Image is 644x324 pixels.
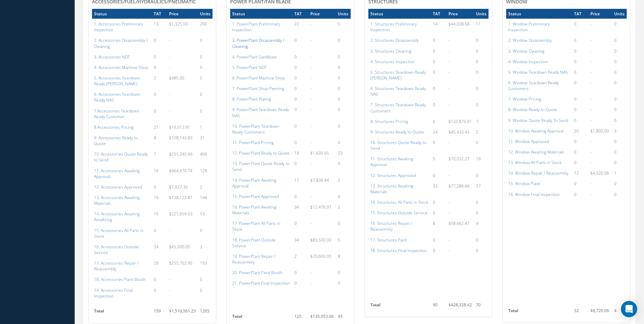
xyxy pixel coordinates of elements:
[94,195,140,206] a: 13. Accessories Awaiting Materials
[590,59,592,65] span: -
[94,211,140,222] a: 14. Accessories Awaiting Anodizing
[431,170,446,181] td: 0
[310,140,312,145] span: -
[572,126,588,136] td: 20
[612,126,627,136] td: 3
[169,135,192,141] span: $108,143.83
[152,241,167,258] td: 34
[431,9,446,19] th: TAT
[448,59,450,65] span: -
[370,59,415,65] a: 4. Structures Inspection
[572,19,588,35] td: 0
[292,19,308,35] td: 22
[169,54,170,60] span: -
[152,132,167,149] td: 8
[169,195,192,200] span: $138,123.81
[572,9,588,19] th: TAT
[474,35,489,46] td: 0
[292,121,308,137] td: 0
[152,225,167,241] td: 0
[167,9,198,19] th: Price
[431,100,446,116] td: 0
[431,245,446,256] td: 0
[572,67,588,77] td: 0
[336,235,350,251] td: 5
[292,52,308,62] td: 0
[232,75,285,81] a: 6. PowerPlant Machine Shop
[612,9,627,19] th: Units
[152,89,167,105] td: 0
[169,75,184,81] span: $685.00
[370,21,417,33] a: 1. Structures Preliminary Inspection
[198,241,213,258] td: 3
[474,56,489,67] td: 0
[169,228,170,233] span: -
[448,248,450,253] span: -
[474,67,489,83] td: 0
[474,218,489,234] td: 4
[198,165,213,182] td: 128
[232,204,276,216] a: 16. PowerPlant Awaiting Materials
[198,182,213,192] td: 2
[336,148,350,158] td: 23
[612,19,627,35] td: 0
[431,19,446,35] td: 14
[508,59,548,65] a: 4. Window Inspection
[152,165,167,182] td: 16
[612,168,627,178] td: 1
[310,54,312,60] span: -
[370,199,428,205] a: 14. Structures All Parts in Stock
[169,168,192,174] span: $464,670.74
[621,301,637,317] div: Open Intercom Messenger
[370,102,426,113] a: 7. Structures Teardown Ready Customers
[572,94,588,104] td: 0
[370,183,413,195] a: 13. Structures Awaiting Materials
[152,35,167,51] td: 0
[590,80,592,86] span: -
[310,96,312,102] span: -
[612,46,627,56] td: 0
[590,128,609,134] span: $1,800.00
[474,116,489,127] td: 7
[198,9,213,19] th: Units
[474,245,489,256] td: 0
[612,77,627,94] td: 0
[94,124,133,130] a: 8.Accessories Pricing
[431,137,446,154] td: 0
[368,9,431,19] th: Status
[336,62,350,73] td: 0
[310,65,312,70] span: -
[292,202,308,218] td: 34
[232,140,274,145] a: 11. PowerPlant Pricing
[572,136,588,147] td: 0
[590,181,592,186] span: -
[152,209,167,225] td: 10
[152,62,167,73] td: 0
[588,9,612,19] th: Price
[612,115,627,126] td: 0
[448,220,470,226] span: $58,662.47
[336,83,350,94] td: 0
[474,208,489,218] td: 0
[506,9,572,19] th: Status
[474,46,489,56] td: 0
[94,54,130,60] a: 3. Accessories NDT
[152,149,167,165] td: 7
[198,106,213,122] td: 0
[232,220,280,232] a: 17. PowerPlant All Parts in Stock
[94,65,148,70] a: 4. Accessories Machine Shop
[474,154,489,170] td: 19
[310,21,312,27] span: -
[198,52,213,62] td: 0
[310,86,312,91] span: -
[94,168,140,179] a: 11. Accessories Awaiting Approval
[198,132,213,149] td: 31
[169,244,190,250] span: $45,000.00
[474,100,489,116] td: 0
[431,83,446,100] td: 0
[612,35,627,46] td: 0
[310,220,312,226] span: -
[431,35,446,46] td: 0
[612,136,627,147] td: 0
[232,37,284,49] a: 3. PowerPlant Disassembly / Cleaning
